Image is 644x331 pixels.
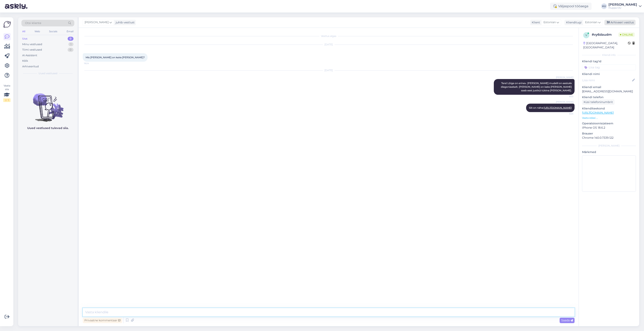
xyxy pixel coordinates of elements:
p: [EMAIL_ADDRESS][DOMAIN_NAME] [582,89,636,94]
input: Lisa tag [582,64,636,70]
span: Siit on näha: [529,106,572,109]
p: Operatsioonisüsteem [582,121,636,126]
p: Märkmed [582,150,636,154]
div: Uus [22,37,27,41]
p: Kliendi email [582,85,636,89]
span: [PERSON_NAME] [556,100,573,103]
p: Vaata edasi ... [582,116,636,120]
div: Web [34,29,41,34]
p: Uued vestlused tulevad siia. [27,126,69,130]
span: Tere! Lõige on erinev. [PERSON_NAME] mudelil on eeslukk diagoniaalselt. [PERSON_NAME] on kaks [PE... [501,82,572,92]
div: Väljaspool tööaega [550,3,592,10]
span: v [585,34,587,37]
a: [PERSON_NAME]Huppa OÜ [608,3,642,9]
p: Kliendi telefon [582,95,636,99]
div: Tiimi vestlused [22,48,42,52]
span: Otsi kliente [25,21,41,25]
div: 2 / 3 [3,98,10,102]
p: Chrome 140.0.7339.122 [582,136,636,140]
span: [PERSON_NAME] [85,20,109,25]
div: Vestlus algas [83,34,575,38]
div: Privaatne kommentaar [83,318,122,323]
p: Kliendi tag'id [582,59,636,63]
div: [PERSON_NAME] [582,144,636,148]
p: Brauser [582,131,636,136]
div: 0 [68,37,73,41]
div: juhib vestlust [114,20,135,25]
div: 1 [68,42,73,46]
span: Saada [561,319,573,322]
div: Kliendi info [582,53,636,57]
p: Klienditeekond [582,106,636,111]
div: Arhiveeritud [22,65,39,69]
img: No chats [18,86,78,122]
a: [URL][DOMAIN_NAME] [582,111,614,114]
div: 0 [68,48,73,52]
span: Online [618,32,635,37]
span: 9:03 [558,95,573,98]
span: Mis [PERSON_NAME] on keira [PERSON_NAME]? [86,56,145,59]
div: All [21,29,26,34]
span: 9:05 [558,112,573,115]
div: AI Assistent [22,53,37,57]
div: # vy6daudm [592,32,618,37]
div: Vaata siia [3,84,10,102]
div: Klienditugi [564,20,582,25]
div: Huppa OÜ [608,6,637,9]
div: Minu vestlused [22,42,42,46]
a: [URL][DOMAIN_NAME] [544,106,572,109]
span: Estonian [585,20,597,25]
div: Klient [530,20,540,25]
span: Uued vestlused [39,72,57,75]
div: Küsi telefoninumbrit [582,99,615,105]
span: [PERSON_NAME] [556,76,573,79]
div: [DATE] [83,69,575,72]
div: [DATE] [83,43,575,46]
p: iPhone OS 18.6.2 [582,126,636,130]
input: Lisa nimi [582,78,631,82]
div: Kõik [22,59,28,63]
div: Socials [48,29,58,34]
span: 19:24 [84,62,99,65]
div: Arhiveeri vestlus [604,20,636,25]
div: [PERSON_NAME] [608,3,637,6]
span: Estonian [543,20,556,25]
img: Askly Logo [3,21,11,28]
p: Kliendi nimi [582,72,636,76]
div: Email [66,29,74,34]
div: KU [601,3,607,9]
div: [GEOGRAPHIC_DATA], [GEOGRAPHIC_DATA] [583,41,628,50]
